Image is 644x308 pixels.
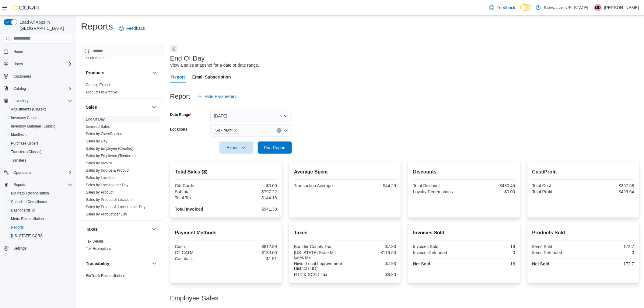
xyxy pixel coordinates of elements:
div: 18 [465,244,515,249]
span: Operations [11,169,72,176]
span: Sales by Classification [86,131,122,136]
a: Sales by Employee (Tendered) [86,154,136,158]
span: Price Sheet [86,55,105,60]
a: Sales by Location per Day [86,183,128,187]
a: Home [11,48,26,55]
div: View a sales snapshot for a date or date range. [170,62,259,68]
button: Catalog [1,84,75,93]
div: Cash [175,244,225,249]
div: InvoicesRefunded [413,250,463,255]
span: BioTrack Reconciliation [86,273,124,278]
h2: Invoices Sold [413,229,515,236]
a: Dashboards [6,206,75,215]
span: Washington CCRS [9,232,72,240]
div: $0.00 [227,183,277,188]
div: Items Sold [532,244,582,249]
span: Customers [11,72,72,80]
span: Home [13,49,23,54]
button: Taxes [151,226,158,233]
div: Products [81,81,163,98]
div: $429.64 [584,189,634,194]
span: Inventory Count [11,115,37,120]
span: Inventory Count [9,114,72,121]
span: Reports [9,224,72,231]
a: Dashboards [9,207,38,214]
span: Transfers [9,157,72,164]
div: $367.58 [584,183,634,188]
p: Schwazze [US_STATE] [544,4,588,11]
a: Sales by Employee (Created) [86,146,134,151]
span: Adjustments (Classic) [11,107,46,112]
button: Metrc Reconciliation [6,215,75,223]
a: Customers [11,73,33,80]
button: Next [170,45,177,52]
div: $812.89 [227,244,277,249]
span: Dashboards [11,208,35,213]
span: SB - Niwot [213,127,240,134]
h3: Employee Sales [170,295,219,302]
div: Pricing [81,54,163,64]
a: Reports [9,224,26,231]
div: $7.93 [346,261,396,266]
a: Feedback [117,22,147,34]
span: Manifests [11,132,26,137]
span: Manifests [9,131,72,138]
button: Operations [1,168,75,177]
button: Products [151,69,158,76]
button: Remove SB - Niwot from selection in this group [234,128,237,132]
div: G2 CATM [175,250,225,255]
a: Itemized Sales [86,124,110,129]
span: Tax Exemptions [86,246,112,251]
input: Dark Mode [520,4,533,11]
button: Users [11,60,25,68]
label: Date Range [170,112,192,117]
button: Reports [6,223,75,232]
div: Boulder County Tax [294,244,344,249]
h3: Sales [86,104,97,110]
a: Manifests [9,131,29,138]
div: Matthew Dupuis [594,4,602,11]
div: $44.29 [346,183,396,188]
a: Settings [11,245,29,252]
a: Transfers [9,157,29,164]
span: Sales by Location per Day [86,183,128,187]
span: Operations [13,170,31,175]
label: Locations [170,127,187,132]
button: Open list of options [283,128,288,133]
button: Sales [151,103,158,111]
a: Inventory Manager (Classic) [9,123,59,130]
span: Transfers (Classic) [11,149,41,154]
a: Feedback [487,2,518,14]
span: Products to Archive [86,90,117,95]
span: Transfers (Classic) [9,148,72,156]
span: Users [13,61,23,66]
span: Settings [11,244,72,252]
button: Adjustments (Classic) [6,105,75,114]
h3: End Of Day [170,55,205,62]
div: $7.83 [346,244,396,249]
div: Total Cost [532,183,582,188]
a: Sales by Product & Location per Day [86,205,145,209]
a: Canadian Compliance [9,198,49,205]
a: Sales by Product [86,190,114,194]
button: Users [1,60,75,68]
span: Metrc Reconciliation [9,215,72,222]
span: Sales by Product per Day [86,212,127,217]
div: $144.16 [227,195,277,200]
button: Products [86,70,149,76]
h3: Products [86,70,104,76]
span: End Of Day [86,117,105,122]
span: SB - Niwot [215,127,233,133]
button: Customers [1,72,75,81]
span: Sales by Product [86,190,114,195]
button: Run Report [258,142,292,154]
span: Transfers [11,158,26,163]
a: Sales by Location [86,176,115,180]
span: Sales by Invoice & Product [86,168,129,173]
span: Reports [11,181,72,188]
h2: Payment Methods [175,229,277,236]
span: BioTrack Reconciliation [11,191,49,196]
span: Catalog [13,86,26,91]
a: Sales by Invoice [86,161,112,165]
